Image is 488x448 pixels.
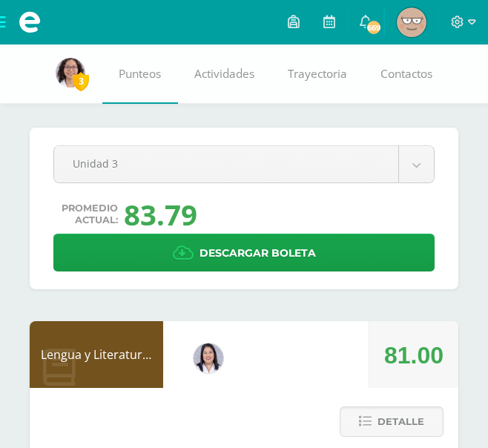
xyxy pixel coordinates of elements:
span: 3 [73,72,89,90]
div: Lengua y Literatura 5 [30,321,163,388]
img: c937af9e2dc6552eaaeeeeac0bdbb44b.png [397,7,426,37]
span: Trayectoria [288,66,347,82]
span: Detalle [377,408,424,435]
span: Promedio actual: [62,202,118,226]
button: Detalle [340,406,444,437]
img: 47ab6e88b84ef07cb5b2f01725970499.png [56,58,85,88]
div: 81.00 [384,322,444,389]
span: Punteos [119,66,161,82]
div: 83.79 [124,195,197,234]
a: Descargar boleta [53,234,435,271]
img: fd1196377973db38ffd7ffd912a4bf7e.png [194,343,223,373]
a: Contactos [364,45,449,104]
a: Unidad 3 [54,146,434,182]
a: Punteos [102,45,178,104]
a: Trayectoria [271,45,364,104]
a: Actividades [178,45,271,104]
span: Contactos [380,66,432,82]
span: Actividades [194,66,254,82]
span: Descargar boleta [200,235,316,271]
span: 669 [366,19,382,36]
span: Unidad 3 [73,146,380,181]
